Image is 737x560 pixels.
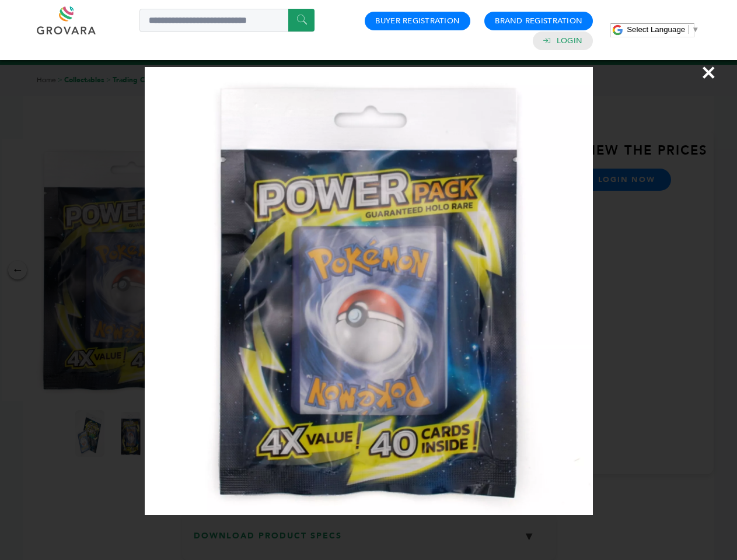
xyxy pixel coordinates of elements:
span: Select Language [627,25,685,34]
input: Search a product or brand... [139,9,315,32]
span: × [701,56,717,89]
a: Login [557,36,582,46]
a: Select Language​ [627,25,699,34]
span: ​ [688,25,689,34]
a: Brand Registration [495,16,582,26]
a: Buyer Registration [375,16,460,26]
span: ▼ [691,25,699,34]
img: Image Preview [145,67,593,515]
